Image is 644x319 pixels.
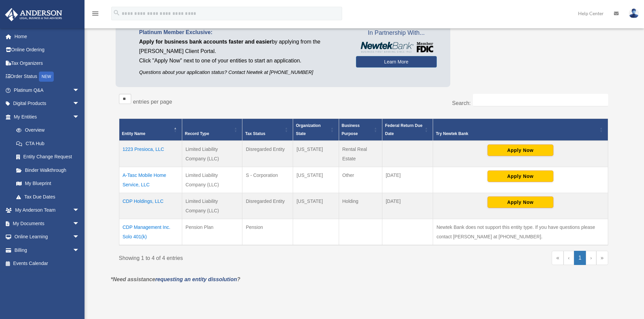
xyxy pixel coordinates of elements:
i: search [113,9,120,17]
td: Pension Plan [182,219,242,245]
label: Search: [452,100,471,106]
td: Other [339,167,382,193]
a: CTA Hub [9,137,86,150]
th: Federal Return Due Date: Activate to sort [382,119,433,141]
td: [DATE] [382,167,433,193]
a: Next [586,251,596,265]
span: arrow_drop_down [73,204,86,217]
span: arrow_drop_down [73,230,86,244]
th: Entity Name: Activate to invert sorting [119,119,182,141]
span: In Partnership With... [356,28,437,38]
p: Click "Apply Now" next to one of your entities to start an application. [139,56,346,65]
span: Federal Return Due Date [385,123,423,136]
img: User Pic [629,8,639,18]
a: My Anderson Teamarrow_drop_down [5,204,90,217]
td: 1223 Presioca, LLC [119,141,182,167]
button: Apply Now [487,144,553,156]
a: Tax Organizers [5,56,90,70]
div: NEW [39,72,54,82]
td: Disregarded Entity [242,141,293,167]
td: Limited Liability Company (LLC) [182,167,242,193]
a: Overview [9,124,83,137]
td: [US_STATE] [293,167,339,193]
em: *Need assistance ? [111,276,240,282]
th: Tax Status: Activate to sort [242,119,293,141]
td: [US_STATE] [293,141,339,167]
td: Limited Liability Company (LLC) [182,193,242,219]
span: Organization State [296,123,320,136]
img: NewtekBankLogoSM.png [359,42,433,53]
span: arrow_drop_down [73,110,86,124]
a: My Entitiesarrow_drop_down [5,110,86,124]
td: CDP Management Inc. Solo 401(k) [119,219,182,245]
img: Anderson Advisors Platinum Portal [3,8,64,21]
th: Organization State: Activate to sort [293,119,339,141]
a: Learn More [356,56,437,68]
th: Try Newtek Bank : Activate to sort [433,119,608,141]
th: Business Purpose: Activate to sort [339,119,382,141]
a: My Blueprint [9,177,86,190]
span: arrow_drop_down [73,83,86,97]
a: Tax Due Dates [9,190,86,204]
p: Questions about your application status? Contact Newtek at [PHONE_NUMBER] [139,68,346,77]
button: Apply Now [487,196,553,208]
span: Record Type [185,131,209,136]
td: Limited Liability Company (LLC) [182,141,242,167]
a: menu [91,12,99,18]
div: Showing 1 to 4 of 4 entries [119,251,359,263]
a: requesting an entity dissolution [155,276,237,282]
i: menu [91,9,99,18]
a: Events Calendar [5,257,90,270]
td: CDP Holdings, LLC [119,193,182,219]
a: Home [5,30,90,43]
span: Business Purpose [342,123,360,136]
a: Digital Productsarrow_drop_down [5,97,90,110]
span: Entity Name [122,131,145,136]
td: S - Corporation [242,167,293,193]
a: Previous [564,251,574,265]
span: arrow_drop_down [73,217,86,231]
td: Holding [339,193,382,219]
span: Tax Status [245,131,265,136]
a: Online Ordering [5,43,90,57]
a: Entity Change Request [9,150,86,164]
p: Platinum Member Exclusive: [139,28,346,37]
a: My Documentsarrow_drop_down [5,217,90,230]
td: Rental Real Estate [339,141,382,167]
span: arrow_drop_down [73,97,86,111]
button: Apply Now [487,170,553,182]
a: 1 [574,251,586,265]
td: Disregarded Entity [242,193,293,219]
span: Apply for business bank accounts faster and easier [139,39,272,45]
a: Platinum Q&Aarrow_drop_down [5,83,90,97]
td: Newtek Bank does not support this entity type. If you have questions please contact [PERSON_NAME]... [433,219,608,245]
a: Last [596,251,608,265]
label: entries per page [133,99,172,105]
td: Pension [242,219,293,245]
div: Try Newtek Bank [436,130,597,138]
a: Billingarrow_drop_down [5,243,90,257]
td: A-Tasc Mobile Home Service, LLC [119,167,182,193]
td: [US_STATE] [293,193,339,219]
a: Order StatusNEW [5,70,90,84]
a: First [552,251,564,265]
p: by applying from the [PERSON_NAME] Client Portal. [139,37,346,56]
td: [DATE] [382,193,433,219]
span: arrow_drop_down [73,243,86,257]
th: Record Type: Activate to sort [182,119,242,141]
a: Binder Walkthrough [9,163,86,177]
a: Online Learningarrow_drop_down [5,230,90,244]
